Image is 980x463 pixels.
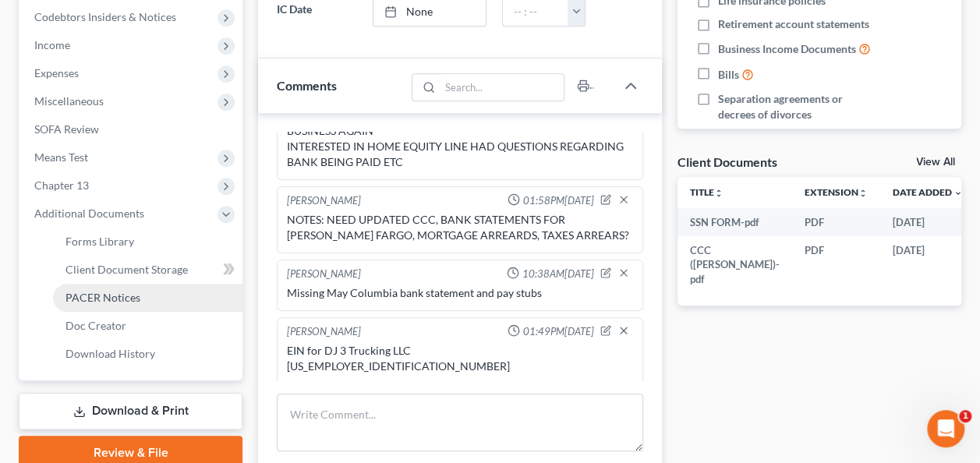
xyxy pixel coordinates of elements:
a: Client Document Storage [53,256,242,284]
i: unfold_more [714,189,724,198]
td: SSN FORM-pdf [678,208,792,236]
div: [PERSON_NAME] [287,193,361,209]
span: Download History [65,347,155,360]
td: PDF [792,208,880,236]
span: 01:58PM[DATE] [523,193,594,208]
span: 10:38AM[DATE] [522,267,594,281]
a: Forms Library [53,228,242,256]
td: CCC ([PERSON_NAME])-pdf [678,236,792,293]
span: Expenses [34,66,79,80]
a: Date Added expand_more [893,186,963,198]
span: 1 [959,410,971,422]
span: Client Document Storage [65,263,188,276]
a: Titleunfold_more [690,186,724,198]
td: [DATE] [880,236,975,293]
a: Extensionunfold_more [805,186,868,198]
div: EIN for DJ 3 Trucking LLC [US_EMPLOYER_IDENTIFICATION_NUMBER] [287,343,633,374]
td: PDF [792,236,880,293]
span: Codebtors Insiders & Notices [34,10,176,23]
span: 01:49PM[DATE] [523,324,594,339]
a: Doc Creator [53,312,242,340]
iframe: Intercom live chat [927,410,964,447]
span: Means Test [34,150,88,164]
i: expand_more [953,189,963,198]
div: Client Documents [678,154,777,170]
a: View All [916,157,955,168]
span: Business Income Documents [718,41,856,57]
td: [DATE] [880,208,975,236]
span: Miscellaneous [34,94,104,108]
span: Bills [718,67,739,83]
span: Forms Library [65,235,134,248]
span: Separation agreements or decrees of divorces [718,91,877,122]
span: Retirement account statements [718,16,869,32]
input: Search... [440,74,564,101]
span: Income [34,38,70,51]
div: [PERSON_NAME] [287,267,361,282]
i: unfold_more [858,189,868,198]
span: Doc Creator [65,319,126,332]
a: PACER Notices [53,284,242,312]
div: Missing May Columbia bank statement and pay stubs [287,285,633,301]
span: PACER Notices [65,291,140,304]
div: NOTES: NEED UPDATED CCC, BANK STATEMENTS FOR [PERSON_NAME] FARGO, MORTGAGE ARREARDS, TAXES ARREARS? [287,212,633,243]
a: SOFA Review [22,115,242,143]
span: SOFA Review [34,122,99,136]
span: Chapter 13 [34,178,89,192]
div: [PERSON_NAME] [287,324,361,340]
a: Download & Print [19,393,242,429]
span: Comments [277,78,337,93]
a: Download History [53,340,242,368]
span: Additional Documents [34,207,144,220]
